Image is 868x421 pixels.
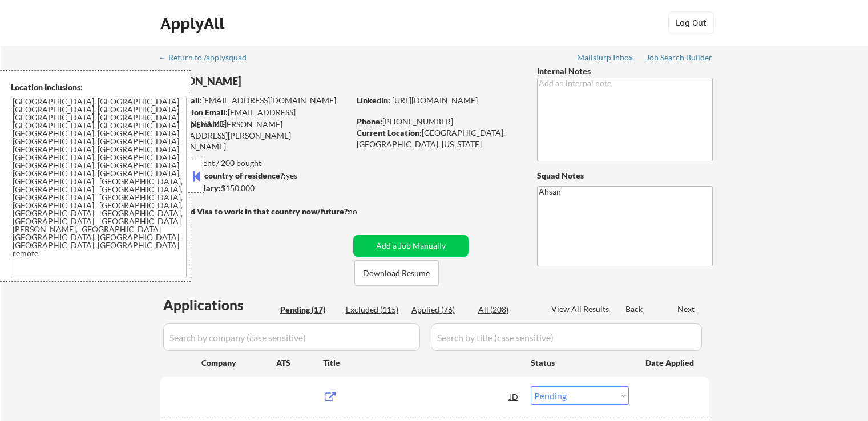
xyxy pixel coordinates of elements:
[160,107,349,129] div: [EMAIL_ADDRESS][DOMAIN_NAME]
[478,304,535,315] div: All (208)
[577,54,634,62] div: Mailslurp Inbox
[357,116,518,127] div: [PHONE_NUMBER]
[668,11,714,34] button: Log Out
[677,303,696,315] div: Next
[357,116,382,126] strong: Phone:
[201,357,276,369] div: Company
[160,95,349,106] div: [EMAIL_ADDRESS][DOMAIN_NAME]
[163,323,420,351] input: Search by company (case sensitive)
[551,303,612,315] div: View All Results
[163,298,276,312] div: Applications
[159,171,286,180] strong: Can work in country of residence?:
[159,170,346,181] div: yes
[159,183,349,194] div: $150,000
[276,357,323,369] div: ATS
[411,304,469,315] div: Applied (76)
[645,357,696,369] div: Date Applied
[159,54,257,62] div: ← Return to /applysquad
[346,304,403,315] div: Excluded (115)
[280,304,337,315] div: Pending (17)
[646,54,713,62] div: Job Search Builder
[646,53,713,64] a: Job Search Builder
[323,357,520,369] div: Title
[11,82,187,93] div: Location Inclusions:
[625,303,644,315] div: Back
[160,74,394,88] div: [PERSON_NAME]
[577,53,634,64] a: Mailslurp Inbox
[348,206,381,217] div: no
[431,323,702,351] input: Search by title (case sensitive)
[392,95,478,105] a: [URL][DOMAIN_NAME]
[357,95,390,105] strong: LinkedIn:
[159,53,257,64] a: ← Return to /applysquad
[160,207,350,216] strong: Will need Visa to work in that country now/future?:
[160,14,228,33] div: ApplyAll
[508,386,520,407] div: JD
[357,127,518,149] div: [GEOGRAPHIC_DATA], [GEOGRAPHIC_DATA], [US_STATE]
[357,128,422,137] strong: Current Location:
[531,352,629,373] div: Status
[537,66,713,77] div: Internal Notes
[159,157,349,169] div: 76 sent / 200 bought
[354,260,439,286] button: Download Resume
[160,119,349,152] div: [PERSON_NAME][EMAIL_ADDRESS][PERSON_NAME][DOMAIN_NAME]
[537,170,713,181] div: Squad Notes
[353,235,469,257] button: Add a Job Manually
